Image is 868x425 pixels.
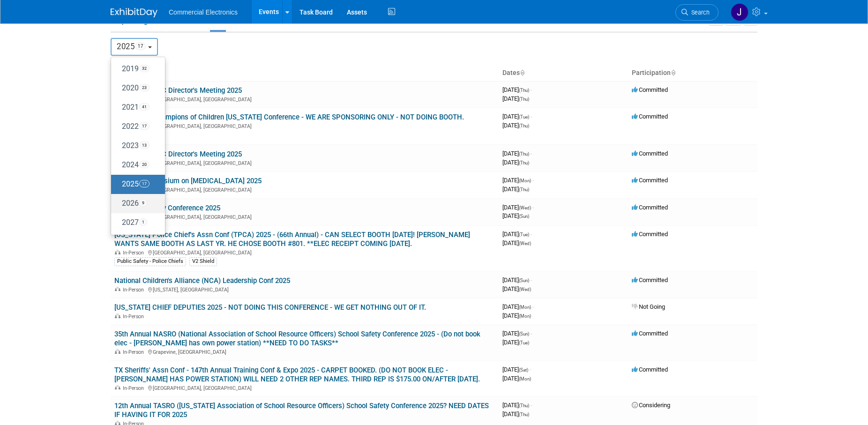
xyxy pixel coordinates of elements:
[114,348,495,355] div: Grapevine, [GEOGRAPHIC_DATA]
[116,215,156,231] label: 2027
[502,150,532,157] span: [DATE]
[632,150,668,157] span: Committed
[123,287,147,293] span: In-Person
[114,257,186,266] div: Public Safety - Police Chiefs
[123,349,147,355] span: In-Person
[114,303,426,312] a: [US_STATE] CHIEF DEPUTIES 2025 - NOT DOING THIS CONFERENCE - WE GET NOTHING OUT OF IT.
[499,65,628,81] th: Dates
[115,385,120,390] img: In-Person Event
[139,103,150,111] span: 41
[532,303,534,310] span: -
[139,84,150,91] span: 23
[502,95,529,102] span: [DATE]
[530,366,531,373] span: -
[114,113,464,121] a: 16th Annual Champions of Children [US_STATE] Conference - WE ARE SPONSORING ONLY - NOT DOING BOOTH.
[519,305,531,310] span: (Mon)
[519,376,531,381] span: (Mon)
[115,349,120,354] img: In-Person Event
[532,204,534,211] span: -
[189,257,217,266] div: V2 Shield
[114,150,242,158] a: [US_STATE] CAC Director's Meeting 2025
[135,42,146,50] span: 17
[519,205,531,210] span: (Wed)
[632,366,668,373] span: Committed
[114,384,495,391] div: [GEOGRAPHIC_DATA], [GEOGRAPHIC_DATA]
[114,213,495,220] div: [GEOGRAPHIC_DATA], [GEOGRAPHIC_DATA]
[632,276,668,283] span: Committed
[502,366,531,373] span: [DATE]
[502,204,534,211] span: [DATE]
[114,95,495,103] div: [GEOGRAPHIC_DATA], [GEOGRAPHIC_DATA]
[502,402,532,409] span: [DATE]
[115,313,120,318] img: In-Person Event
[519,151,529,157] span: (Thu)
[502,339,529,346] span: [DATE]
[502,303,534,310] span: [DATE]
[139,142,150,149] span: 13
[114,276,290,285] a: National Children's Alliance (NCA) Leadership Conf 2025
[123,313,147,320] span: In-Person
[519,114,529,119] span: (Tue)
[139,161,150,168] span: 20
[139,65,150,72] span: 32
[519,340,529,345] span: (Tue)
[502,122,529,129] span: [DATE]
[139,218,147,226] span: 1
[531,276,532,283] span: -
[632,86,668,93] span: Committed
[114,159,495,166] div: [GEOGRAPHIC_DATA], [GEOGRAPHIC_DATA]
[502,186,529,193] span: [DATE]
[502,212,529,219] span: [DATE]
[502,177,534,184] span: [DATE]
[114,285,495,293] div: [US_STATE], [GEOGRAPHIC_DATA]
[114,204,220,212] a: TX Public Safety Conference 2025
[502,86,532,93] span: [DATE]
[519,97,529,102] span: (Thu)
[502,330,532,337] span: [DATE]
[114,402,489,419] a: 12th Annual TASRO ([US_STATE] Association of School Resource Officers) School Safety Conference 2...
[114,186,495,193] div: [GEOGRAPHIC_DATA], [GEOGRAPHIC_DATA]
[114,330,480,347] a: 35th Annual NASRO (National Association of School Resource Officers) School Safety Conference 202...
[519,287,531,292] span: (Wed)
[123,385,147,391] span: In-Person
[519,88,529,93] span: (Thu)
[123,250,147,256] span: In-Person
[632,177,668,184] span: Committed
[520,69,524,76] a: Sort by Start Date
[502,312,531,319] span: [DATE]
[111,8,157,17] img: ExhibitDay
[519,403,529,408] span: (Thu)
[111,38,158,56] button: 202517
[632,231,668,238] span: Committed
[519,232,529,237] span: (Tue)
[519,178,531,183] span: (Mon)
[502,239,531,246] span: [DATE]
[139,180,150,187] span: 17
[169,8,238,16] span: Commercial Electronics
[114,248,495,256] div: [GEOGRAPHIC_DATA], [GEOGRAPHIC_DATA]
[531,231,532,238] span: -
[628,65,757,81] th: Participation
[117,42,146,51] span: 2025
[519,123,529,128] span: (Thu)
[502,159,529,166] span: [DATE]
[519,187,529,192] span: (Thu)
[531,150,532,157] span: -
[532,177,534,184] span: -
[116,119,156,134] label: 2022
[502,410,529,418] span: [DATE]
[675,4,718,21] a: Search
[116,61,156,77] label: 2019
[139,122,150,130] span: 17
[502,276,532,283] span: [DATE]
[688,9,710,16] span: Search
[114,177,262,185] a: 41st Int'l Symposium on [MEDICAL_DATA] 2025
[114,231,470,248] a: [US_STATE] Police Chief's Assn Conf (TPCA) 2025 - (66th Annual) - CAN SELECT BOOTH [DATE]! [PERSO...
[111,65,499,81] th: Event
[116,100,156,115] label: 2021
[114,122,495,129] div: [GEOGRAPHIC_DATA], [GEOGRAPHIC_DATA]
[519,278,529,283] span: (Sun)
[531,86,532,93] span: -
[671,69,675,76] a: Sort by Participation Type
[116,157,156,173] label: 2024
